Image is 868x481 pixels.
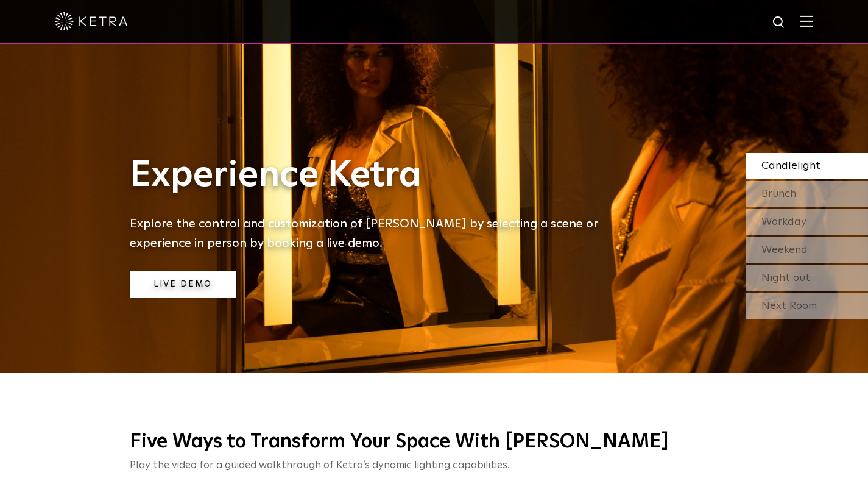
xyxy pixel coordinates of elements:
[55,12,128,30] img: ketra-logo-2019-white
[800,15,813,27] img: Hamburger%20Nav.svg
[761,216,806,227] span: Workday
[130,430,739,455] h3: Five Ways to Transform Your Space With [PERSON_NAME]
[761,160,820,171] span: Candlelight
[130,214,617,253] h5: Explore the control and customization of [PERSON_NAME] by selecting a scene or experience in pers...
[761,244,808,255] span: Weekend
[772,15,787,30] img: search icon
[130,271,236,298] a: Live Demo
[761,273,810,283] span: Night out
[130,155,617,196] h1: Experience Ketra
[761,188,796,199] span: Brunch
[746,293,868,319] div: Next Room
[130,460,510,471] span: Play the video for a guided walkthrough of Ketra’s dynamic lighting capabilities.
